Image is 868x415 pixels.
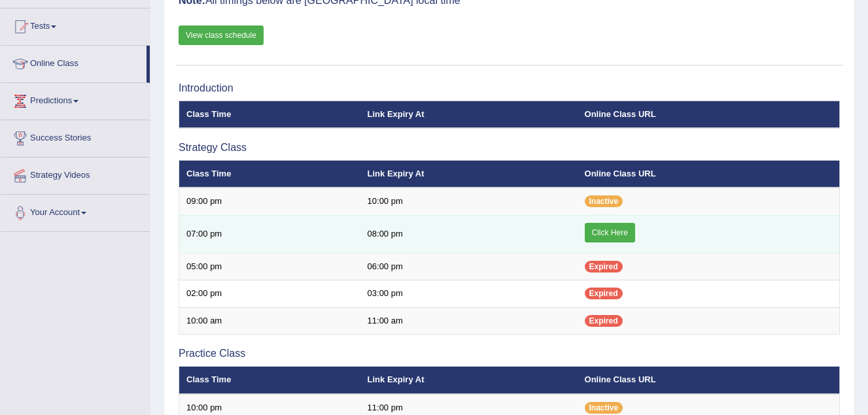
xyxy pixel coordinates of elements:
[1,195,150,227] a: Your Account
[179,82,840,94] h3: Introduction
[179,25,264,45] a: View class schedule
[360,307,578,335] td: 11:00 am
[179,101,360,128] th: Class Time
[360,160,578,188] th: Link Expiry At
[360,280,578,308] td: 03:00 pm
[179,348,840,359] h3: Practice Class
[1,8,150,41] a: Tests
[1,120,150,153] a: Success Stories
[179,367,360,394] th: Class Time
[585,315,623,327] span: Expired
[360,215,578,253] td: 08:00 pm
[1,83,150,116] a: Predictions
[179,142,840,154] h3: Strategy Class
[585,223,635,242] a: Click Here
[1,46,147,78] a: Online Class
[585,195,623,207] span: Inactive
[585,402,623,414] span: Inactive
[179,280,360,308] td: 02:00 pm
[585,261,623,273] span: Expired
[1,158,150,190] a: Strategy Videos
[179,307,360,335] td: 10:00 am
[360,101,578,128] th: Link Expiry At
[585,288,623,299] span: Expired
[360,188,578,215] td: 10:00 pm
[578,160,840,188] th: Online Class URL
[578,367,840,394] th: Online Class URL
[179,160,360,188] th: Class Time
[578,101,840,128] th: Online Class URL
[360,253,578,280] td: 06:00 pm
[179,215,360,253] td: 07:00 pm
[179,188,360,215] td: 09:00 pm
[360,367,578,394] th: Link Expiry At
[179,253,360,280] td: 05:00 pm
